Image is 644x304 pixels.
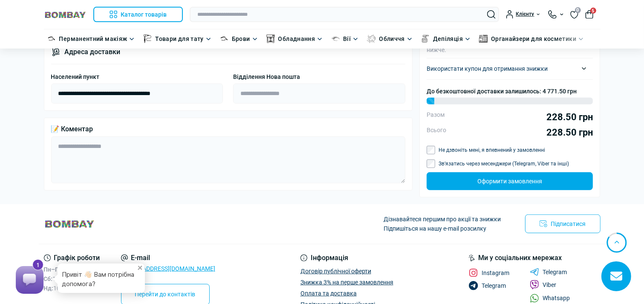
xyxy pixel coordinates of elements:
[44,266,64,273] b: Пн–Пт:
[530,268,567,276] a: Telegram
[421,35,430,43] img: Депіляція
[121,255,216,261] div: E-mail
[433,34,463,43] a: Депіляція
[451,111,593,123] span: 228.50 грн
[51,72,100,81] label: Населений пункт
[469,255,601,261] div: Ми у соціальних мережах
[479,35,488,43] img: Органайзери для косметики
[300,268,371,275] a: Договір публічної оферти
[590,8,596,14] span: 5
[266,35,275,43] img: Обладнання
[93,7,183,22] button: Каталог товарів
[469,281,506,290] a: Telegram
[530,294,570,303] a: Whatsapp
[570,10,578,19] a: 0
[343,34,351,43] a: Вії
[133,261,147,275] button: +
[44,255,101,261] div: Графік роботи
[51,136,405,183] textarea: 📝 Коментар
[155,34,203,43] a: Товари для тату
[530,280,556,290] a: Viber
[439,148,545,153] label: Не дзвоніть мені, я впевнений у замовленні
[482,283,506,289] span: Telegram
[585,10,594,19] button: 5
[44,219,95,229] img: BOMBAY
[220,35,228,43] img: Брови
[427,126,453,134] span: Всього
[300,255,393,261] div: Інформація
[439,161,569,166] label: Зв’язатись через месенджери (Telegram, Viber та інші)
[453,126,593,138] span: 228.50 грн
[487,10,496,19] button: Search
[65,46,121,58] span: Адреса доставки
[232,34,250,43] a: Брови
[278,34,315,43] a: Обладнання
[427,86,593,111] div: До безкоштовної доставки залишилось: 4 771.50 грн
[44,11,87,19] img: BOMBAY
[121,265,216,272] a: [EMAIL_ADDRESS][DOMAIN_NAME]
[491,34,576,43] a: Органайзери для косметики
[59,34,127,43] a: Перманентний макіяж
[367,35,375,43] img: Обличчя
[51,125,405,133] div: 📝 Коментар
[427,111,451,119] span: Разом
[384,214,501,224] p: Дізнавайтеся першим про акції та знижки
[47,35,56,43] img: Перманентний макіяж
[427,65,593,72] div: Використати купон для отримання знижки
[62,270,141,289] p: Привіт 👋🏻 Вам потрібна допомога?
[427,172,593,190] button: Оформити замовлення
[379,34,405,43] a: Обличчя
[143,35,152,43] img: Товари для тату
[525,214,601,233] button: Підписатися
[300,279,393,286] a: Знижка 3% на перше замовлення
[482,270,509,276] span: Instagram
[331,35,340,43] img: Вії
[233,72,300,81] label: Відділення Нова пошта
[469,268,509,278] a: Instagram
[384,224,501,233] p: Підпишіться на нашу e-mail розсилку
[575,7,581,13] span: 0
[24,0,35,12] div: 1
[44,285,54,292] b: Нд:
[300,290,357,297] a: Оплата та доставка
